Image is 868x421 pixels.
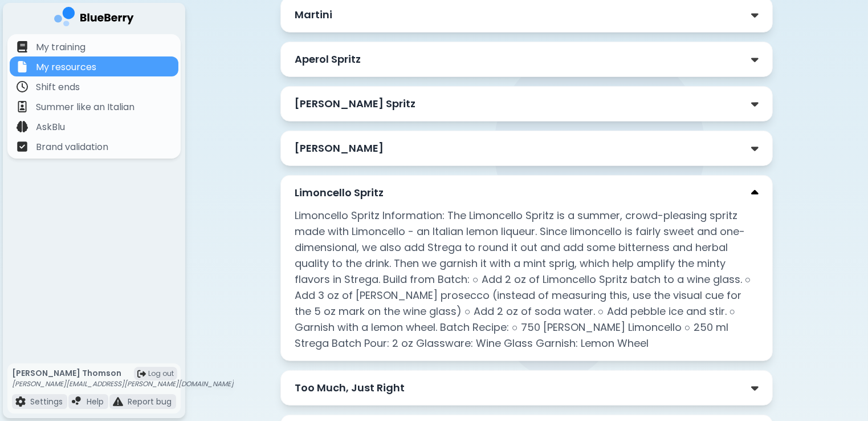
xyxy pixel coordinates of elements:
[295,380,405,396] p: Too Much, Just Right
[17,101,28,112] img: file icon
[17,41,28,52] img: file icon
[72,396,82,407] img: file icon
[17,81,28,92] img: file icon
[295,51,361,67] p: Aperol Spritz
[295,96,415,112] p: [PERSON_NAME] Spritz
[12,379,234,388] p: [PERSON_NAME][EMAIL_ADDRESS][PERSON_NAME][DOMAIN_NAME]
[36,60,96,74] p: My resources
[36,140,108,154] p: Brand validation
[751,382,759,394] img: down chevron
[128,396,172,407] p: Report bug
[751,143,759,155] img: down chevron
[295,185,384,201] p: Limoncello Spritz
[36,100,135,114] p: Summer like an Italian
[113,396,123,407] img: file icon
[148,369,174,378] span: Log out
[36,41,85,54] p: My training
[751,54,759,66] img: down chevron
[30,396,63,407] p: Settings
[17,141,28,152] img: file icon
[15,396,26,407] img: file icon
[751,187,759,199] img: down chevron
[54,7,134,30] img: company logo
[751,9,759,21] img: down chevron
[17,121,28,132] img: file icon
[295,208,759,351] p: Limoncello Spritz Information: The Limoncello Spritz is a summer, crowd-pleasing spritz made with...
[17,61,28,72] img: file icon
[36,120,65,134] p: AskBlu
[295,7,332,23] p: Martini
[751,98,759,110] img: down chevron
[137,370,146,378] img: logout
[87,396,104,407] p: Help
[295,140,384,156] p: [PERSON_NAME]
[36,80,80,94] p: Shift ends
[12,368,234,378] p: [PERSON_NAME] Thomson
